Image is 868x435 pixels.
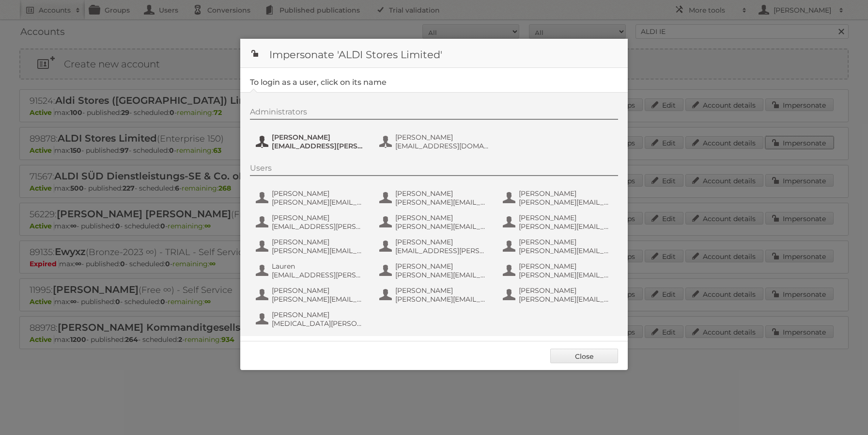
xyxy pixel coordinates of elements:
span: [PERSON_NAME] [395,286,489,295]
button: [PERSON_NAME] [PERSON_NAME][EMAIL_ADDRESS][PERSON_NAME][PERSON_NAME][DOMAIN_NAME] [502,212,616,232]
span: [PERSON_NAME] [272,310,366,319]
span: [PERSON_NAME] [272,189,366,198]
span: [EMAIL_ADDRESS][PERSON_NAME][PERSON_NAME][DOMAIN_NAME] [272,222,366,231]
span: [EMAIL_ADDRESS][PERSON_NAME][DOMAIN_NAME] [395,246,489,255]
span: [PERSON_NAME][EMAIL_ADDRESS][PERSON_NAME][PERSON_NAME][DOMAIN_NAME] [395,222,489,231]
span: [PERSON_NAME][EMAIL_ADDRESS][PERSON_NAME][DOMAIN_NAME] [519,295,613,304]
span: [PERSON_NAME] [519,213,613,222]
button: [PERSON_NAME] [EMAIL_ADDRESS][PERSON_NAME][DOMAIN_NAME] [378,237,492,256]
button: [PERSON_NAME] [PERSON_NAME][EMAIL_ADDRESS][PERSON_NAME][PERSON_NAME][DOMAIN_NAME] [378,261,492,280]
span: Lauren [272,262,366,271]
span: [PERSON_NAME] [272,133,366,142]
button: [PERSON_NAME] [PERSON_NAME][EMAIL_ADDRESS][PERSON_NAME][DOMAIN_NAME] [502,237,616,256]
span: [MEDICAL_DATA][PERSON_NAME][EMAIL_ADDRESS][PERSON_NAME][DOMAIN_NAME] [272,319,366,328]
button: [PERSON_NAME] [PERSON_NAME][EMAIL_ADDRESS][PERSON_NAME][PERSON_NAME][DOMAIN_NAME] [378,188,492,208]
span: [PERSON_NAME][EMAIL_ADDRESS][PERSON_NAME][PERSON_NAME][DOMAIN_NAME] [395,198,489,207]
span: [PERSON_NAME] [272,286,366,295]
button: [PERSON_NAME] [MEDICAL_DATA][PERSON_NAME][EMAIL_ADDRESS][PERSON_NAME][DOMAIN_NAME] [255,309,369,329]
span: [PERSON_NAME][EMAIL_ADDRESS][PERSON_NAME][PERSON_NAME][DOMAIN_NAME] [519,198,613,207]
button: [PERSON_NAME] [PERSON_NAME][EMAIL_ADDRESS][PERSON_NAME][DOMAIN_NAME] [255,237,369,256]
h1: Impersonate 'ALDI Stores Limited' [240,39,628,68]
span: [PERSON_NAME] [272,238,366,246]
span: [PERSON_NAME][EMAIL_ADDRESS][PERSON_NAME][DOMAIN_NAME] [519,246,613,255]
span: [PERSON_NAME] [519,238,613,246]
span: [PERSON_NAME][EMAIL_ADDRESS][PERSON_NAME][PERSON_NAME][DOMAIN_NAME] [519,222,613,231]
button: [PERSON_NAME] [PERSON_NAME][EMAIL_ADDRESS][PERSON_NAME][DOMAIN_NAME] [502,261,616,280]
span: [PERSON_NAME][EMAIL_ADDRESS][PERSON_NAME][DOMAIN_NAME] [519,271,613,279]
span: [PERSON_NAME] [519,286,613,295]
span: [PERSON_NAME] [395,133,489,142]
button: Lauren [EMAIL_ADDRESS][PERSON_NAME][DOMAIN_NAME] [255,261,369,280]
legend: To login as a user, click on its name [250,78,387,87]
span: [PERSON_NAME][EMAIL_ADDRESS][PERSON_NAME][PERSON_NAME][DOMAIN_NAME] [272,198,366,207]
div: Users [250,163,618,176]
span: [EMAIL_ADDRESS][PERSON_NAME][DOMAIN_NAME] [272,142,366,150]
span: [PERSON_NAME] [272,213,366,222]
span: [PERSON_NAME] [519,189,613,198]
span: [PERSON_NAME] [395,213,489,222]
span: [PERSON_NAME][EMAIL_ADDRESS][PERSON_NAME][PERSON_NAME][DOMAIN_NAME] [395,271,489,279]
span: [PERSON_NAME][EMAIL_ADDRESS][DOMAIN_NAME] [395,295,489,304]
span: [EMAIL_ADDRESS][PERSON_NAME][DOMAIN_NAME] [272,271,366,279]
button: [PERSON_NAME] [EMAIL_ADDRESS][DOMAIN_NAME] [378,132,492,151]
span: [PERSON_NAME][EMAIL_ADDRESS][PERSON_NAME][PERSON_NAME][DOMAIN_NAME] [272,295,366,304]
button: [PERSON_NAME] [PERSON_NAME][EMAIL_ADDRESS][PERSON_NAME][PERSON_NAME][DOMAIN_NAME] [255,285,369,305]
button: [PERSON_NAME] [PERSON_NAME][EMAIL_ADDRESS][PERSON_NAME][PERSON_NAME][DOMAIN_NAME] [378,212,492,232]
span: [PERSON_NAME] [519,262,613,271]
button: [PERSON_NAME] [PERSON_NAME][EMAIL_ADDRESS][DOMAIN_NAME] [378,285,492,305]
span: [PERSON_NAME] [395,189,489,198]
button: [PERSON_NAME] [EMAIL_ADDRESS][PERSON_NAME][PERSON_NAME][DOMAIN_NAME] [255,212,369,232]
span: [PERSON_NAME][EMAIL_ADDRESS][PERSON_NAME][DOMAIN_NAME] [272,246,366,255]
div: Administrators [250,107,618,120]
span: [EMAIL_ADDRESS][DOMAIN_NAME] [395,142,489,150]
a: Close [550,349,618,363]
span: [PERSON_NAME] [395,262,489,271]
button: [PERSON_NAME] [PERSON_NAME][EMAIL_ADDRESS][PERSON_NAME][DOMAIN_NAME] [502,285,616,305]
button: [PERSON_NAME] [PERSON_NAME][EMAIL_ADDRESS][PERSON_NAME][PERSON_NAME][DOMAIN_NAME] [255,188,369,208]
button: [PERSON_NAME] [EMAIL_ADDRESS][PERSON_NAME][DOMAIN_NAME] [255,132,369,151]
span: [PERSON_NAME] [395,238,489,246]
button: [PERSON_NAME] [PERSON_NAME][EMAIL_ADDRESS][PERSON_NAME][PERSON_NAME][DOMAIN_NAME] [502,188,616,208]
